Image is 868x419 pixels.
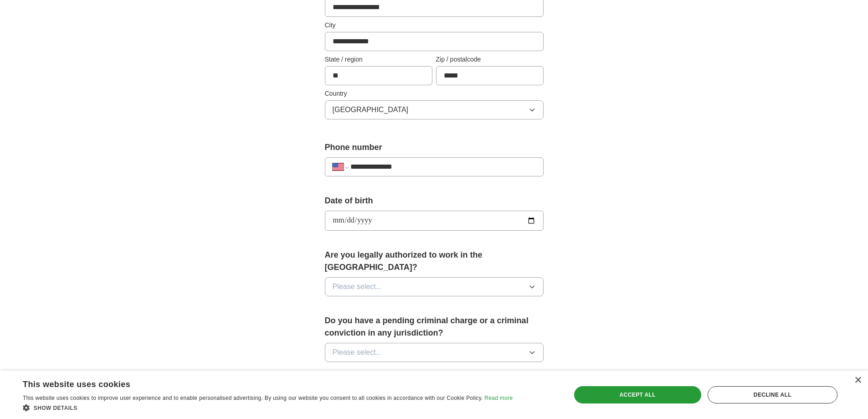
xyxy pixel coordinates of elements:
span: Please select... [333,281,382,292]
div: Close [854,377,861,384]
button: [GEOGRAPHIC_DATA] [325,100,544,119]
span: Please select... [333,347,382,358]
a: Read more, opens a new window [484,395,513,401]
div: Accept all [574,386,701,403]
label: Date of birth [325,195,544,207]
button: Please select... [325,343,544,362]
div: Decline all [708,386,837,403]
label: Phone number [325,141,544,154]
span: Show details [34,405,77,411]
label: Are you legally authorized to work in the [GEOGRAPHIC_DATA]? [325,249,544,274]
div: Show details [23,403,513,412]
label: Do you have a pending criminal charge or a criminal conviction in any jurisdiction? [325,315,544,339]
span: [GEOGRAPHIC_DATA] [333,104,409,115]
span: This website uses cookies to improve user experience and to enable personalised advertising. By u... [23,395,483,401]
button: Please select... [325,277,544,296]
label: State / region [325,55,432,64]
div: This website uses cookies [23,376,490,390]
label: City [325,21,544,30]
label: Zip / postalcode [436,55,544,64]
label: Country [325,89,544,98]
